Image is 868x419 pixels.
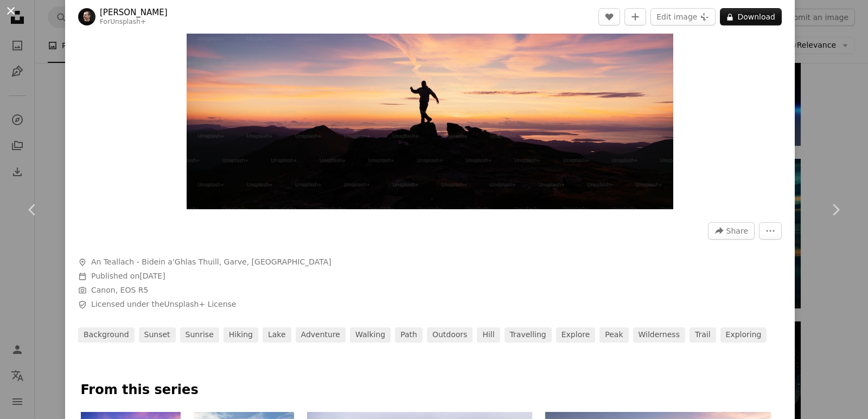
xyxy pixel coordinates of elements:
a: Unsplash+ [110,18,146,25]
button: Edit image [650,8,716,25]
a: path [395,327,423,343]
div: For [100,18,168,27]
button: Canon, EOS R5 [91,285,148,296]
a: [PERSON_NAME] [100,7,168,18]
time: September 28, 2024 at 1:36:05 PM GMT+6 [139,272,165,280]
a: sunrise [180,327,219,343]
a: outdoors [427,327,473,343]
a: explore [556,327,596,343]
a: wilderness [633,327,685,343]
button: Share this image [708,222,755,240]
a: sunset [139,327,176,343]
button: Download [720,8,782,25]
button: Like [598,8,620,25]
a: walking [350,327,391,343]
button: Add to Collection [624,8,646,25]
span: Share [726,223,748,239]
a: hiking [224,327,258,343]
a: exploring [720,327,767,343]
button: More Actions [759,222,782,240]
img: Go to Joshua Earle's profile [78,8,95,25]
a: lake [263,327,291,343]
a: peak [599,327,628,343]
a: trail [690,327,716,343]
span: Licensed under the [91,299,236,310]
span: An Teallach - Bidein a'Ghlas Thuill, Garve, [GEOGRAPHIC_DATA] [91,257,331,268]
a: hill [477,327,500,343]
a: Unsplash+ License [164,300,237,308]
a: background [78,327,135,343]
a: adventure [296,327,346,343]
p: From this series [81,382,780,399]
a: travelling [505,327,552,343]
a: Next [803,158,868,262]
span: Published on [91,272,165,280]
